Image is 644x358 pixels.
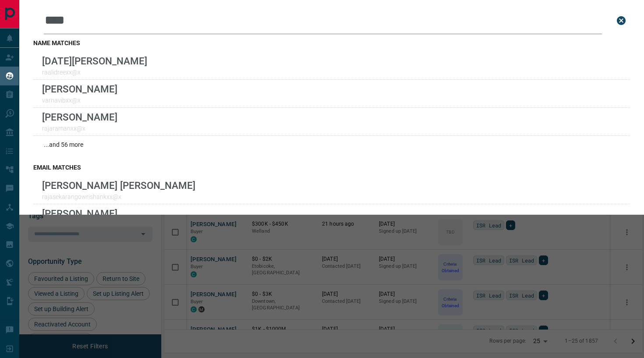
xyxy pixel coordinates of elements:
[42,111,117,123] p: [PERSON_NAME]
[33,39,630,46] h3: name matches
[42,83,117,95] p: [PERSON_NAME]
[42,125,117,132] p: rajaramanxx@x
[42,208,117,219] p: [PERSON_NAME]
[42,69,147,76] p: raalidreexx@x
[42,180,195,191] p: [PERSON_NAME] [PERSON_NAME]
[42,55,147,67] p: [DATE][PERSON_NAME]
[33,136,630,153] div: ...and 56 more
[612,12,630,29] button: close search bar
[42,193,195,200] p: rajasekarangowrishankxx@x
[42,97,117,104] p: varnavibxx@x
[33,164,630,171] h3: email matches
